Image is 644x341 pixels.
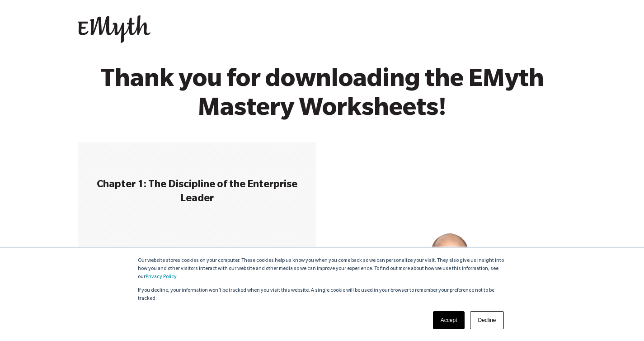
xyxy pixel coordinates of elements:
[138,287,507,303] p: If you decline, your information won’t be tracked when you visit this website. A single cookie wi...
[433,311,465,329] a: Accept
[76,68,569,125] h2: Thank you for downloading the EMyth Mastery Worksheets!
[78,15,150,43] img: EMyth
[385,213,508,336] img: Jon_Slater_web
[138,257,507,281] p: Our website stores cookies on your computer. These cookies help us know you when you come back so...
[470,311,503,329] a: Decline
[92,179,302,207] h3: Chapter 1: The Discipline of the Enterprise Leader
[146,275,176,280] a: Privacy Policy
